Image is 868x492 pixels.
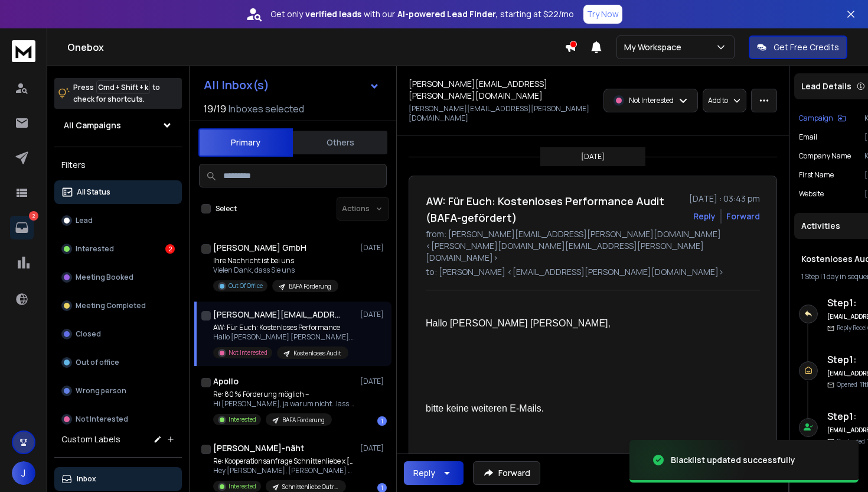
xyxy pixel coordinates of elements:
[76,415,128,424] p: Not Interested
[54,157,182,173] h3: Filters
[213,266,338,275] p: Vielen Dank, dass Sie uns
[229,415,256,424] p: Interested
[54,379,182,403] button: Wrong person
[774,41,839,53] p: Get Free Credits
[73,82,160,105] p: Press to check for shortcuts.
[799,151,851,161] p: Company Name
[409,104,589,123] p: [PERSON_NAME][EMAIL_ADDRESS][PERSON_NAME][DOMAIN_NAME]
[229,482,256,491] p: Interested
[289,282,331,291] p: BAFA Förderung
[76,301,146,310] p: Meeting Completed
[397,8,498,20] strong: AI-powered Lead Finder,
[213,457,355,466] p: Re: Kooperationsanfrage Schnittenliebe x [PERSON_NAME]
[293,349,341,358] p: Kostenloses Audit
[801,271,819,281] span: 1 Step
[799,114,833,123] p: Campaign
[204,79,269,91] h1: All Inbox(s)
[708,96,728,105] p: Add to
[213,399,355,409] p: Hi [PERSON_NAME], ja warum nicht…lass uns
[213,309,343,321] h1: [PERSON_NAME][EMAIL_ADDRESS][PERSON_NAME][DOMAIN_NAME]
[726,211,760,222] div: Forward
[689,193,760,205] p: [DATE] : 03:43 pm
[671,454,795,466] div: Blacklist updated successfully
[583,5,622,24] button: Try Now
[426,193,682,226] h1: AW: Für Euch: Kostenloses Performance Audit (BAFA-gefördert)
[229,102,304,116] h3: Inboxes selected
[194,73,389,97] button: All Inbox(s)
[749,35,847,59] button: Get Free Credits
[624,41,686,53] p: My Workspace
[54,266,182,289] button: Meeting Booked
[305,8,361,20] strong: verified leads
[360,310,387,319] p: [DATE]
[213,323,355,332] p: AW: Für Euch: Kostenloses Performance
[76,358,119,367] p: Out of office
[581,152,605,161] p: [DATE]
[799,114,846,123] button: Campaign
[54,351,182,374] button: Out of office
[404,461,464,485] button: Reply
[426,316,750,331] div: Hallo [PERSON_NAME] [PERSON_NAME],
[67,40,564,54] h1: Onebox
[77,474,96,484] p: Inbox
[799,132,817,142] p: Email
[54,180,182,204] button: All Status
[213,256,338,266] p: Ihre Nachricht ist bei uns
[76,329,101,339] p: Closed
[213,242,306,254] h1: [PERSON_NAME] GmbH
[799,170,834,180] p: First Name
[270,8,574,20] p: Get only with our starting at $22/mo
[229,281,263,290] p: Out Of Office
[213,466,355,475] p: Hey [PERSON_NAME], [PERSON_NAME] nichts voneinander gehört,
[693,211,716,222] button: Reply
[12,461,35,485] button: J
[629,96,674,105] p: Not Interested
[54,407,182,431] button: Not Interested
[54,294,182,318] button: Meeting Completed
[76,244,114,254] p: Interested
[426,402,750,416] div: bitte keine weiteren E-Mails.
[799,189,824,199] p: website
[64,119,121,131] h1: All Campaigns
[76,273,133,282] p: Meeting Booked
[54,114,182,137] button: All Campaigns
[216,204,237,213] label: Select
[587,8,619,20] p: Try Now
[165,244,175,254] div: 2
[413,467,435,479] div: Reply
[76,216,93,225] p: Lead
[377,416,387,426] div: 1
[229,348,267,357] p: Not Interested
[282,416,325,425] p: BAFA Förderung
[77,187,110,197] p: All Status
[76,386,126,396] p: Wrong person
[473,461,540,485] button: Forward
[409,78,589,102] h1: [PERSON_NAME][EMAIL_ADDRESS][PERSON_NAME][DOMAIN_NAME]
[96,80,150,94] span: Cmd + Shift + k
[54,237,182,261] button: Interested2
[360,243,387,253] p: [DATE]
[426,228,760,264] p: from: [PERSON_NAME][EMAIL_ADDRESS][PERSON_NAME][DOMAIN_NAME] <[PERSON_NAME][DOMAIN_NAME][EMAIL_AD...
[360,444,387,453] p: [DATE]
[12,40,35,62] img: logo
[282,483,339,491] p: Schnittenliebe Outreach (Bereits kontaktiert)
[54,322,182,346] button: Closed
[360,377,387,386] p: [DATE]
[293,130,387,156] button: Others
[198,128,293,157] button: Primary
[10,216,34,239] a: 2
[54,467,182,491] button: Inbox
[213,442,304,454] h1: [PERSON_NAME]-näht
[54,209,182,232] button: Lead
[213,376,239,387] h1: Apollo
[213,332,355,342] p: Hallo [PERSON_NAME] [PERSON_NAME], bitte keine
[426,266,760,278] p: to: [PERSON_NAME] <[EMAIL_ADDRESS][PERSON_NAME][DOMAIN_NAME]>
[204,102,226,116] span: 19 / 19
[213,390,355,399] p: Re: 80 % Förderung möglich –
[61,433,120,445] h3: Custom Labels
[801,80,851,92] p: Lead Details
[29,211,38,221] p: 2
